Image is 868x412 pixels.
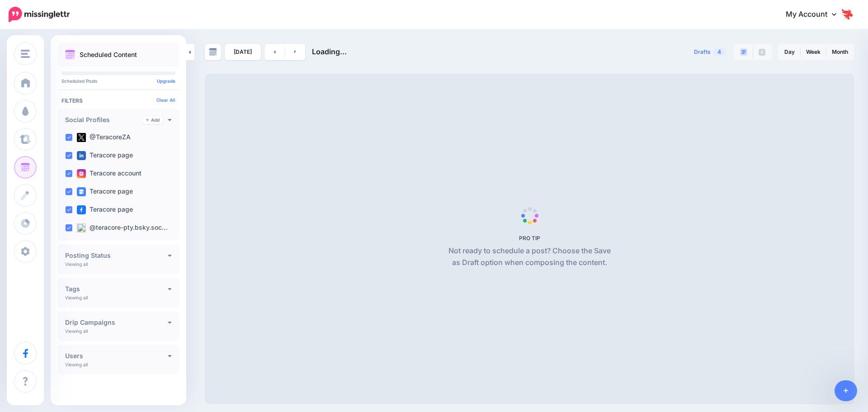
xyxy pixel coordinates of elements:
[225,44,261,60] a: [DATE]
[65,117,142,123] h4: Social Profiles
[445,235,614,242] h5: PRO TIP
[65,252,168,259] h4: Posting Status
[80,52,137,58] p: Scheduled Content
[77,151,86,160] img: linkedin-square.png
[77,223,86,232] img: bluesky-square.png
[142,116,163,124] a: Add
[826,45,854,59] a: Month
[77,187,133,196] label: Teracore page
[759,49,765,56] img: facebook-grey-square.png
[801,45,826,59] a: Week
[312,47,347,56] span: Loading...
[779,45,800,59] a: Day
[65,295,88,300] p: Viewing all
[740,48,747,56] img: paragraph-boxed.png
[713,47,726,56] span: 4
[445,245,614,269] p: Not ready to schedule a post? Choose the Save as Draft option when composing the content.
[65,353,168,359] h4: Users
[77,151,133,160] label: Teracore page
[65,50,75,60] img: calendar.png
[689,44,731,60] a: Drafts4
[65,328,88,334] p: Viewing all
[77,133,131,142] label: @TeracoreZA
[21,50,30,58] img: menu.png
[61,79,175,83] p: Scheduled Posts
[157,78,175,84] a: Upgrade
[77,169,86,178] img: instagram-square.png
[65,362,88,367] p: Viewing all
[209,48,217,56] img: calendar-grey-darker.png
[77,187,86,196] img: google_business-square.png
[77,223,168,232] label: @teracore-pty.bsky.soc…
[65,261,88,267] p: Viewing all
[77,205,133,214] label: Teracore page
[65,319,168,326] h4: Drip Campaigns
[77,205,86,214] img: facebook-square.png
[694,49,711,55] span: Drafts
[156,97,175,103] a: Clear All
[65,286,168,292] h4: Tags
[61,97,175,104] h4: Filters
[9,7,70,22] img: Missinglettr
[77,133,86,142] img: twitter-square.png
[77,169,142,178] label: Teracore account
[777,4,854,26] a: My Account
